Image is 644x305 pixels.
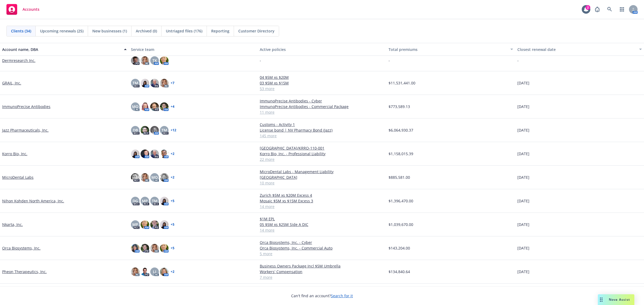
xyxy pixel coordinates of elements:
span: Archived (0) [136,28,157,34]
img: photo [150,102,159,111]
a: + 7 [171,81,174,85]
img: photo [160,56,169,65]
span: $1,039,670.00 [389,222,413,227]
button: Total premiums [386,43,515,56]
a: 11 more [260,109,384,115]
a: + 2 [171,270,174,273]
span: LI [153,269,156,274]
button: Service team [129,43,258,56]
img: photo [131,173,140,182]
span: - [260,58,261,63]
img: photo [141,102,149,111]
span: Nova Assist [609,297,630,302]
img: photo [141,126,149,135]
img: photo [141,56,149,65]
img: photo [150,79,159,87]
span: - [389,58,390,63]
a: Korro Bio, Inc. [2,151,27,157]
span: $6,064,930.37 [389,127,413,133]
a: MicroDental Labs - Management Liability [260,169,384,174]
span: $773,589.13 [389,104,410,109]
span: $11,531,441.00 [389,80,415,86]
span: [DATE] [517,80,529,86]
span: $143,204.00 [389,245,410,251]
span: - [517,58,519,63]
a: Business Owners Package Incl $5M Umbrella [260,263,384,269]
img: photo [141,79,149,87]
span: [DATE] [517,269,529,274]
a: Pheon Therapeutics, Inc. [2,269,47,274]
img: photo [131,267,140,276]
a: [GEOGRAPHIC_DATA]/KRRO-110-001 [260,145,384,151]
span: Untriaged files (176) [166,28,202,34]
span: MQ [132,104,138,109]
a: 22 more [260,157,384,162]
span: TM [162,127,167,133]
span: MP [142,198,148,204]
img: photo [150,220,159,229]
a: ImmunoPrecise Antibodies [2,104,50,109]
a: Dermresearch Inc. [2,58,35,63]
span: New businesses (1) [92,28,127,34]
div: Total premiums [389,47,507,52]
span: [DATE] [517,151,529,157]
span: [DATE] [517,222,529,227]
img: photo [160,197,169,205]
a: + 5 [171,223,174,226]
a: 03 $5M xs $15M [260,80,384,86]
a: Workers' Compensation [260,269,384,274]
a: + 2 [171,176,174,179]
span: Customer Directory [238,28,275,34]
img: photo [160,102,169,111]
a: + 5 [171,247,174,250]
img: photo [131,150,140,158]
div: Active policies [260,47,384,52]
a: Nkarta, Inc. [2,222,23,227]
span: [DATE] [517,198,529,204]
img: photo [131,56,140,65]
span: [DATE] [517,104,529,109]
button: Active policies [258,43,386,56]
a: Orca Biosystems, Inc. - Cyber [260,240,384,245]
div: 2 [586,4,590,9]
a: + 12 [171,129,176,132]
span: $134,840.64 [389,269,410,274]
span: MQ [151,174,158,180]
span: Can't find an account? [291,293,353,299]
img: photo [141,150,149,158]
a: Jazz Pharmaceuticals, Inc. [2,127,49,133]
button: Closest renewal date [515,43,644,56]
a: Orca Biosystems, Inc. [2,245,41,251]
a: 10 more [260,180,384,186]
a: Search [604,4,615,15]
img: photo [160,244,169,252]
img: photo [141,244,149,252]
span: $1,396,470.00 [389,198,413,204]
img: photo [160,220,169,229]
span: [DATE] [517,245,529,251]
span: DB [133,127,138,133]
a: + 2 [171,152,174,155]
a: 7 more [260,274,384,280]
span: [DATE] [517,174,529,180]
span: MP [132,222,138,227]
span: $885,581.00 [389,174,410,180]
a: ImmunoPrecise Antibodies - Commercial Package [260,104,384,109]
a: 04 $5M xs $20M [260,75,384,80]
img: photo [141,267,149,276]
a: 53 more [260,86,384,91]
a: [GEOGRAPHIC_DATA] [260,174,384,180]
img: photo [160,267,169,276]
img: photo [160,173,169,182]
img: photo [160,150,169,158]
a: Accounts [4,2,42,17]
a: $1M EPL [260,216,384,222]
a: 05 $5M xs $25M Side A DIC [260,222,384,227]
img: photo [160,79,169,87]
a: 14 more [260,227,384,233]
img: photo [150,150,159,158]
